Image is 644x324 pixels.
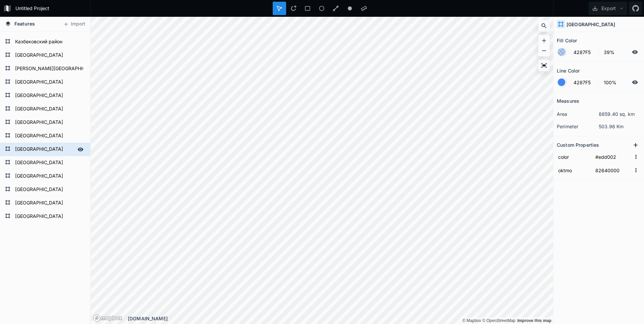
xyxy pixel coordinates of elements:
[594,165,631,175] input: Empty
[557,165,591,175] input: Name
[93,314,122,322] a: Mapbox logo
[517,318,551,323] a: Map feedback
[462,318,481,323] a: Mapbox
[14,20,35,27] span: Features
[557,35,577,46] h2: Fill Color
[128,315,553,322] div: [DOMAIN_NAME]
[599,123,641,130] dd: 503.96 Km
[589,2,627,15] button: Export
[594,152,631,162] input: Empty
[599,110,641,118] dd: 8859.40 sq. km
[567,21,615,28] h4: [GEOGRAPHIC_DATA]
[557,65,580,76] h2: Line Color
[557,140,599,150] h2: Custom Properties
[557,152,591,162] input: Name
[557,96,579,106] h2: Measures
[557,110,599,118] dt: area
[482,318,516,323] a: OpenStreetMap
[60,19,89,30] button: Import
[557,123,599,130] dt: perimeter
